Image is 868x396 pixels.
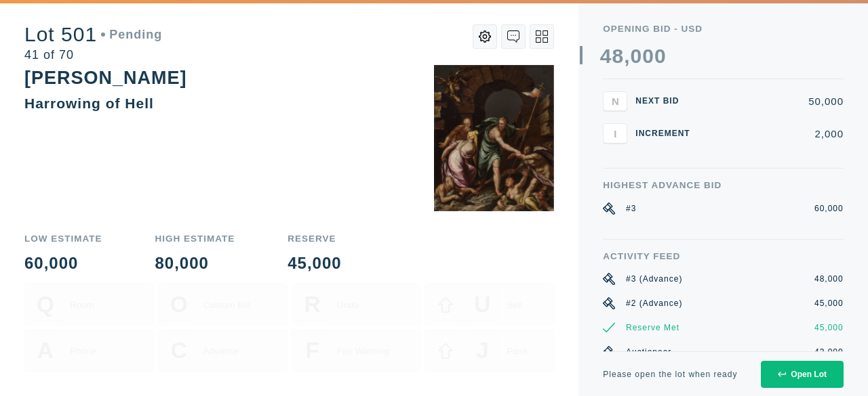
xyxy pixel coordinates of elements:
span: N [612,95,619,107]
div: 41 of 70 [24,49,162,61]
div: Low Estimate [24,234,102,244]
div: 4 [600,46,612,66]
div: Auctioneer [626,346,671,358]
div: 0 [631,46,643,66]
div: 45,000 [814,322,844,334]
div: 42,000 [814,346,844,358]
div: Please open the lot when ready [603,370,737,378]
div: 48,000 [814,273,844,285]
div: , [624,46,630,249]
div: 80,000 [155,255,235,271]
div: 60,000 [814,202,844,215]
div: #3 (Advance) [626,273,682,285]
div: Reserve [288,234,341,244]
div: [PERSON_NAME] [24,68,187,88]
div: Pending [101,28,162,41]
div: 0 [642,46,654,66]
div: Increment [635,129,696,137]
div: #3 [626,202,636,215]
div: Activity Feed [603,252,844,261]
div: High Estimate [155,234,235,244]
div: Lot 501 [24,24,162,45]
div: Harrowing of Hell [24,95,154,111]
div: 2,000 [705,129,844,139]
div: Opening bid - USD [603,24,844,34]
div: 8 [612,46,625,66]
button: Open Lot [761,361,844,388]
div: 0 [654,46,667,66]
div: #2 (Advance) [626,297,682,309]
div: 45,000 [288,255,341,271]
button: I [603,123,627,144]
div: 60,000 [24,255,102,271]
div: Next Bid [635,97,696,105]
div: 45,000 [814,297,844,309]
div: Open Lot [778,370,827,379]
div: Reserve Met [626,322,679,334]
div: 50,000 [705,96,844,106]
button: N [603,91,627,112]
div: Highest Advance Bid [603,181,844,190]
span: I [614,128,616,139]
